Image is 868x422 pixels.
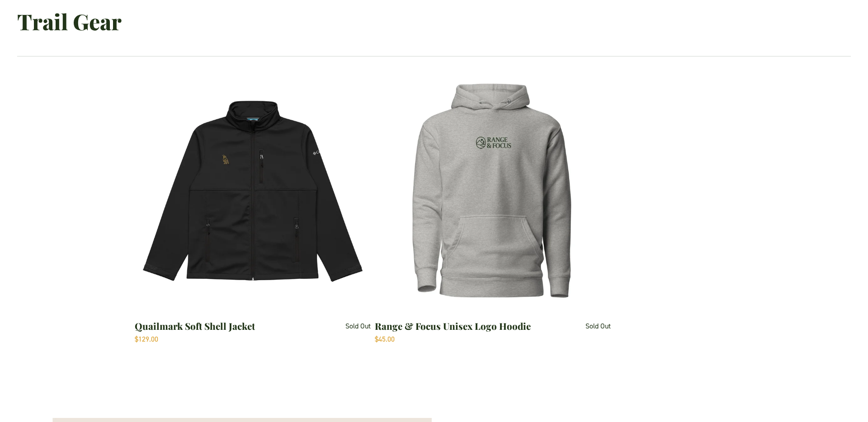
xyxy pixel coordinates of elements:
a: Range & Focus Unisex Logo Hoodie [375,73,610,343]
div: Range & Focus Unisex Logo Hoodie [375,322,531,331]
div: Quailmark Soft Shell Jacket [135,322,255,331]
a: Quailmark Soft Shell Jacket [135,73,370,343]
div: Sold Out [585,322,611,330]
div: $129.00 [135,335,255,343]
div: $45.00 [375,335,531,343]
div: Sold Out [345,322,371,330]
h2: Trail Gear [17,11,850,56]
